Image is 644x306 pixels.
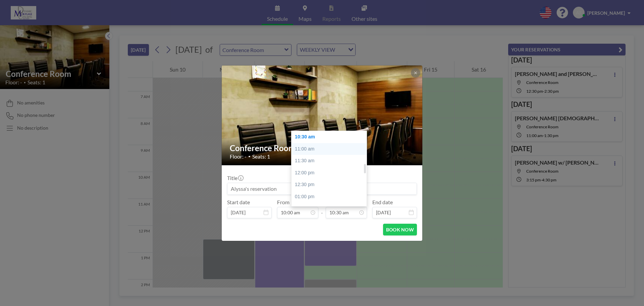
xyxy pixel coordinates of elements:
[372,199,393,206] label: End date
[291,167,370,179] div: 12:00 pm
[227,175,243,181] label: Title
[291,131,370,143] div: 10:30 am
[252,153,270,160] span: Seats: 1
[277,199,289,206] label: From
[291,191,370,203] div: 01:00 pm
[291,179,370,191] div: 12:30 pm
[291,203,370,215] div: 01:30 pm
[321,201,323,216] span: -
[227,199,250,206] label: Start date
[291,143,370,155] div: 11:00 am
[230,143,415,153] h2: Conference Room
[230,153,247,160] span: Floor: -
[248,154,251,159] span: •
[227,183,417,194] input: Alyssa's reservation
[222,48,423,182] img: 537.jpg
[383,224,417,235] button: BOOK NOW
[291,155,370,167] div: 11:30 am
